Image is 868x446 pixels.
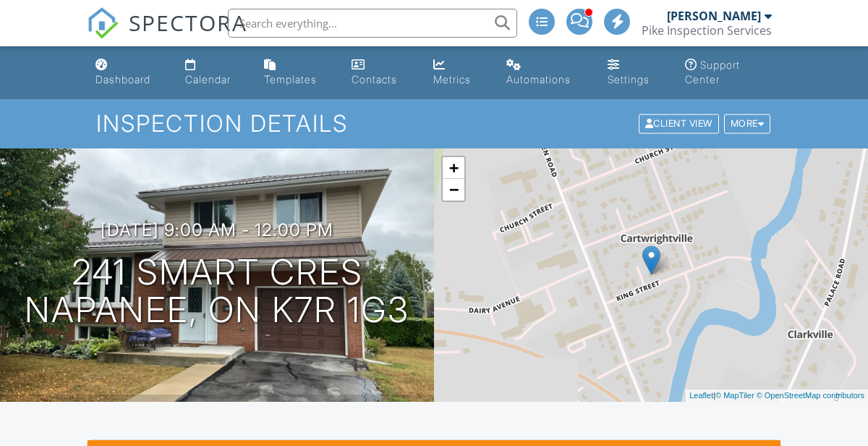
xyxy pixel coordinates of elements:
[264,73,317,85] div: Templates
[129,7,247,38] span: SPECTORA
[602,52,668,93] a: Settings
[639,114,719,134] div: Client View
[185,73,231,85] div: Calendar
[346,52,416,93] a: Contacts
[642,23,772,38] div: Pike Inspection Services
[87,7,119,39] img: The Best Home Inspection Software - Spectora
[501,52,590,93] a: Automations (Advanced)
[96,111,772,136] h1: Inspection Details
[443,179,464,201] a: Zoom out
[686,390,868,402] div: |
[258,52,334,93] a: Templates
[608,73,650,85] div: Settings
[352,73,397,85] div: Contacts
[433,73,471,85] div: Metrics
[757,391,864,400] a: © OpenStreetMap contributors
[679,52,778,93] a: Support Center
[689,391,713,400] a: Leaflet
[90,52,168,93] a: Dashboard
[724,114,771,134] div: More
[443,157,464,179] a: Zoom in
[715,391,754,400] a: © MapTiler
[25,253,409,330] h1: 241 Smart Cres Napanee, ON K7R 1G3
[101,220,333,240] h3: [DATE] 9:00 am - 12:00 pm
[667,9,761,23] div: [PERSON_NAME]
[179,52,247,93] a: Calendar
[427,52,489,93] a: Metrics
[637,117,723,128] a: Client View
[95,73,150,85] div: Dashboard
[228,9,517,38] input: Search everything...
[87,20,247,50] a: SPECTORA
[685,59,740,85] div: Support Center
[506,73,571,85] div: Automations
